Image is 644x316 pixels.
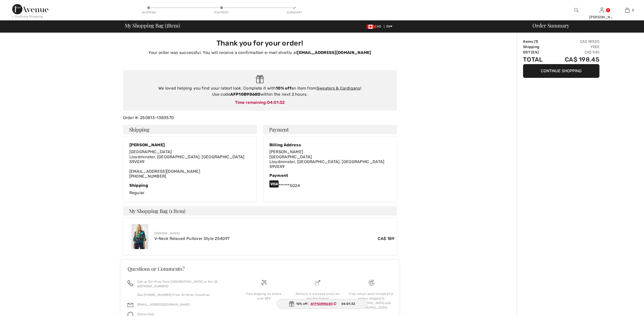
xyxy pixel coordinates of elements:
span: 1 [166,22,168,28]
span: 0 [632,8,634,12]
img: Canadian Dollar [366,25,375,29]
a: [PHONE_NUMBER] [140,284,168,288]
div: Free return label included for orders shipped to [GEOGRAPHIC_DATA] and [GEOGRAPHIC_DATA] [349,292,394,310]
img: 1ère Avenue [12,4,48,14]
td: CA$ 9.45 [551,50,599,55]
img: V-Neck Relaxed Pullover Style 254097 [131,224,148,249]
a: Sign In [600,8,604,12]
div: < Continue Shopping [12,14,43,19]
div: We loved helping you find your latest look. Complete it with an item from ! Use code within the n... [128,85,392,97]
button: Continue Shopping [523,64,599,78]
span: 04:01:32 [341,301,355,306]
div: Billing Address [269,142,385,147]
span: My Shopping Bag ( Item) [125,23,180,28]
a: [EMAIL_ADDRESS][DOMAIN_NAME] [137,303,190,306]
div: Free shipping on orders over $99 [241,292,287,301]
span: CAD [366,25,383,28]
td: Total [523,55,551,64]
td: Shipping [523,44,551,50]
div: Delivery is a breeze since we pay the duties! [295,292,340,301]
td: Free [551,44,599,50]
div: Summary [287,10,302,15]
a: V-Neck Relaxed Pullover Style 254097 [154,236,230,241]
strong: AFP10B9868D [230,92,260,97]
h3: Thank you for your order! [126,39,394,48]
span: EN [386,25,393,28]
span: [GEOGRAPHIC_DATA] Lloydminster, [GEOGRAPHIC_DATA], [GEOGRAPHIC_DATA] S9V0X9 [269,154,385,169]
h3: Questions or Comments? [128,266,392,271]
td: Items ( ) [523,39,551,44]
img: Free shipping on orders over $99 [369,280,374,285]
div: Regular [129,183,251,196]
div: Time remaining: [128,99,392,106]
div: [PERSON_NAME] [589,15,614,20]
div: Payment [269,173,391,178]
img: Free shipping on orders over $99 [261,280,267,285]
span: 04:01:32 [267,100,285,105]
img: search the website [574,7,579,13]
p: Dial [PHONE_NUMBER] From All Other Countries [137,293,231,297]
td: CA$ 198.45 [551,55,599,64]
strong: [EMAIL_ADDRESS][DOMAIN_NAME] [297,50,371,55]
div: Shipping [129,183,251,188]
img: Gift.svg [289,301,294,307]
div: [EMAIL_ADDRESS][DOMAIN_NAME] [PHONE_NUMBER] [129,149,244,179]
td: GST (5%) [523,50,551,55]
div: Order Summary [526,23,641,28]
h4: Payment [263,125,397,134]
span: [PERSON_NAME] [269,149,303,154]
div: 10% off: [277,299,368,309]
span: Online Chat [137,312,155,316]
img: Delivery is a breeze since we pay the duties! [315,280,320,285]
p: Your order was successful. You will receive a confirmation e-mail shortly at [126,50,394,56]
span: CA$ 189 [378,236,394,242]
span: [GEOGRAPHIC_DATA] Lloydminster, [GEOGRAPHIC_DATA], [GEOGRAPHIC_DATA] S9V0X9 [129,149,244,164]
img: My Info [600,7,604,13]
img: My Bag [625,7,629,13]
div: Payment [214,10,229,15]
strong: 10% off [276,86,291,91]
div: Order #: 250813-1383570 [120,115,400,121]
div: [PERSON_NAME] [129,142,244,147]
ins: AFP10B9868D [310,302,333,306]
h4: Shipping [123,125,257,134]
p: Call us Toll-Free from [GEOGRAPHIC_DATA] or the US at [137,279,231,289]
h4: My Shopping Bag (1 Item) [123,206,397,216]
img: call [128,280,133,286]
div: Shipping [141,10,156,15]
span: 1 [535,39,537,44]
img: Gift.svg [256,75,264,83]
div: [PERSON_NAME] [154,231,395,236]
a: 0 [615,7,640,13]
td: CA$ 189.00 [551,39,599,44]
img: email [128,302,133,308]
a: Sweaters & Cardigans [317,86,360,91]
